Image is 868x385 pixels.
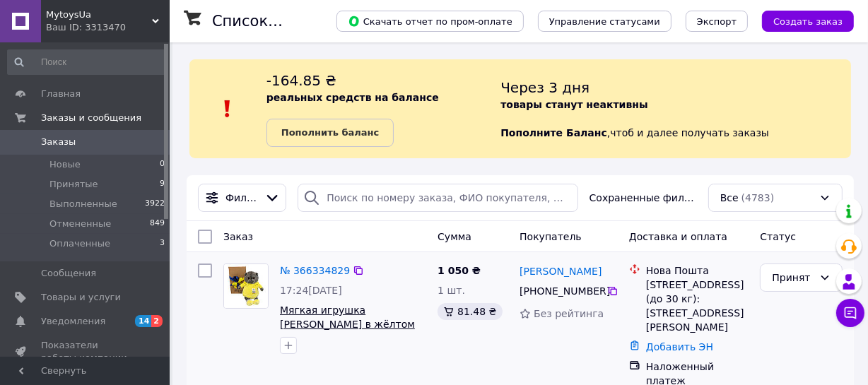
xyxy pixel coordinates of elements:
[773,16,843,27] span: Создать заказ
[49,198,117,211] span: Выполненные
[46,21,170,34] div: Ваш ID: 3313470
[520,264,602,278] a: [PERSON_NAME]
[438,265,481,276] span: 1 050 ₴
[500,99,647,110] b: товары станут неактивны
[41,339,131,365] span: Показатели работы компании
[41,291,121,304] span: Товары и услуги
[438,303,502,320] div: 81.48 ₴
[772,270,814,285] div: Принят
[225,191,259,205] span: Фильтры
[438,285,465,296] span: 1 шт.
[836,299,864,327] button: Чат с покупателем
[500,79,590,96] span: Через 3 дня
[224,264,268,308] img: Фото товару
[298,184,577,212] input: Поиск по номеру заказа, ФИО покупателя, номеру телефона, Email, номеру накладной
[534,308,604,319] span: Без рейтинга
[629,231,727,242] span: Доставка и оплата
[762,11,854,32] button: Создать заказ
[266,72,336,89] span: -164.85 ₴
[160,178,165,191] span: 9
[280,265,350,276] a: № 366334829
[500,71,851,147] div: , чтоб и далее получать заказы
[748,15,854,26] a: Создать заказ
[280,285,342,296] span: 17:24[DATE]
[151,315,163,327] span: 2
[686,11,748,32] button: Экспорт
[212,13,334,30] h1: Список заказов
[646,278,749,334] div: [STREET_ADDRESS] (до 30 кг): [STREET_ADDRESS][PERSON_NAME]
[520,231,582,242] span: Покупатель
[41,315,105,328] span: Уведомления
[49,237,110,250] span: Оплаченные
[160,237,165,250] span: 3
[538,11,671,32] button: Управление статусами
[223,231,253,242] span: Заказ
[280,304,415,344] a: Мягкая игрушка [PERSON_NAME] в жёлтом худи и носочках
[590,191,697,205] span: Сохраненные фильтры:
[41,136,76,148] span: Заказы
[549,16,660,27] span: Управление статусами
[500,127,607,138] b: Пополните Баланс
[266,119,394,147] a: Пополнить баланс
[160,158,165,171] span: 0
[150,218,165,230] span: 849
[49,218,111,230] span: Отмененные
[7,49,166,75] input: Поиск
[41,88,81,100] span: Главная
[646,341,713,353] a: Добавить ЭН
[646,263,749,278] div: Нова Пошта
[46,8,152,21] span: MytoysUa
[697,16,737,27] span: Экспорт
[741,192,775,203] span: (4783)
[41,112,141,124] span: Заказы и сообщения
[520,285,610,297] span: [PHONE_NUMBER]
[223,263,269,309] a: Фото товару
[145,198,165,211] span: 3922
[266,92,439,103] b: реальных средств на балансе
[336,11,524,32] button: Скачать отчет по пром-оплате
[281,127,379,138] b: Пополнить баланс
[438,231,471,242] span: Сумма
[348,15,512,28] span: Скачать отчет по пром-оплате
[49,178,98,191] span: Принятые
[760,231,796,242] span: Статус
[720,191,739,205] span: Все
[49,158,81,171] span: Новые
[135,315,151,327] span: 14
[217,98,238,119] img: :exclamation:
[41,267,96,280] span: Сообщения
